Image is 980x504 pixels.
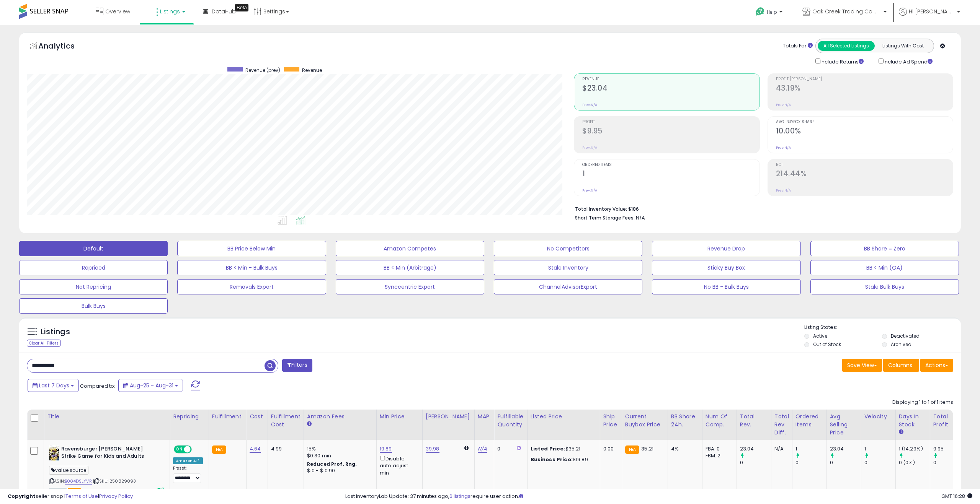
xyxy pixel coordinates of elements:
[783,42,813,50] div: Totals For
[933,459,964,466] div: 0
[818,41,875,51] button: All Selected Listings
[830,459,861,466] div: 0
[47,413,167,421] div: Title
[603,445,616,452] div: 0.00
[750,1,790,25] a: Help
[706,445,731,452] div: FBA: 0
[49,445,59,461] img: 51TWA0hz-8L._SL40_.jpg
[61,445,154,462] b: Ravensburger [PERSON_NAME] Strike Game for Kids and Adults
[173,457,203,464] div: Amazon AI *
[899,8,960,25] a: Hi [PERSON_NAME]
[19,260,168,275] button: Repriced
[830,445,861,452] div: 23.04
[582,120,759,124] span: Profit
[65,478,92,484] a: B084DSLYVR
[933,413,961,429] div: Total Profit
[336,260,484,275] button: BB < Min (Arbitrage)
[582,188,597,193] small: Prev: N/A
[336,279,484,294] button: Synccentric Export
[212,413,243,421] div: Fulfillment
[873,57,945,66] div: Include Ad Spend
[603,413,619,429] div: Ship Price
[641,445,653,452] span: 35.21
[336,241,484,256] button: Amazon Competes
[813,341,841,348] label: Out of Stock
[80,382,115,390] span: Compared to:
[767,9,777,15] span: Help
[892,399,953,406] div: Displaying 1 to 1 of 1 items
[177,241,326,256] button: BB Price Below Min
[774,445,786,452] div: N/A
[99,493,133,500] a: Privacy Policy
[494,279,642,294] button: ChannelAdvisorExport
[494,260,642,275] button: Stale Inventory
[776,145,791,150] small: Prev: N/A
[740,413,768,429] div: Total Rev.
[531,413,597,421] div: Listed Price
[38,41,90,53] h5: Analytics
[575,206,627,212] b: Total Inventory Value:
[740,459,771,466] div: 0
[191,446,203,453] span: OFF
[177,260,326,275] button: BB < Min - Bulk Buys
[177,279,326,294] button: Removals Export
[582,102,597,107] small: Prev: N/A
[776,169,953,180] h2: 214.44%
[160,8,180,15] span: Listings
[582,169,759,180] h2: 1
[271,413,301,429] div: Fulfillment Cost
[776,102,791,107] small: Prev: N/A
[941,493,972,500] span: 2025-09-8 16:28 GMT
[636,214,645,221] span: N/A
[582,163,759,167] span: Ordered Items
[27,340,61,347] div: Clear All Filters
[478,445,487,453] a: N/A
[899,429,903,436] small: Days In Stock.
[933,445,964,452] div: 9.95
[307,461,357,467] b: Reduced Prof. Rng.
[810,241,959,256] button: BB Share = Zero
[39,382,69,389] span: Last 7 Days
[776,120,953,124] span: Avg. Buybox Share
[575,204,947,213] li: $186
[575,215,635,221] b: Short Term Storage Fees:
[755,7,765,16] i: Get Help
[864,413,892,421] div: Velocity
[776,84,953,94] h2: 43.19%
[810,279,959,294] button: Stale Bulk Buys
[212,445,226,454] small: FBA
[307,413,373,421] div: Amazon Fees
[531,456,594,463] div: $19.89
[706,413,733,429] div: Num of Comp.
[776,127,953,137] h2: 10.00%
[776,77,953,81] span: Profit [PERSON_NAME]
[888,361,912,369] span: Columns
[652,241,800,256] button: Revenue Drop
[28,379,79,392] button: Last 7 Days
[812,8,881,15] span: Oak Creek Trading Company US
[706,452,731,459] div: FBM: 2
[899,445,930,452] div: 1 (14.29%)
[449,493,470,500] a: 6 listings
[494,241,642,256] button: No Competitors
[671,445,696,452] div: 4%
[774,413,789,437] div: Total Rev. Diff.
[874,41,931,51] button: Listings With Cost
[49,488,67,494] span: All listings currently available for purchase on Amazon
[49,466,88,475] span: value source
[41,327,70,337] h5: Listings
[652,279,800,294] button: No BB - Bulk Buys
[497,445,521,452] div: 0
[307,452,371,459] div: $0.30 min
[671,413,699,429] div: BB Share 24h.
[652,260,800,275] button: Sticky Buy Box
[810,57,873,66] div: Include Returns
[19,241,168,256] button: Default
[271,445,298,452] div: 4.99
[795,445,826,452] div: 1
[282,359,312,372] button: Filters
[776,188,791,193] small: Prev: N/A
[625,413,665,429] div: Current Buybox Price
[250,445,261,453] a: 4.64
[864,459,895,466] div: 0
